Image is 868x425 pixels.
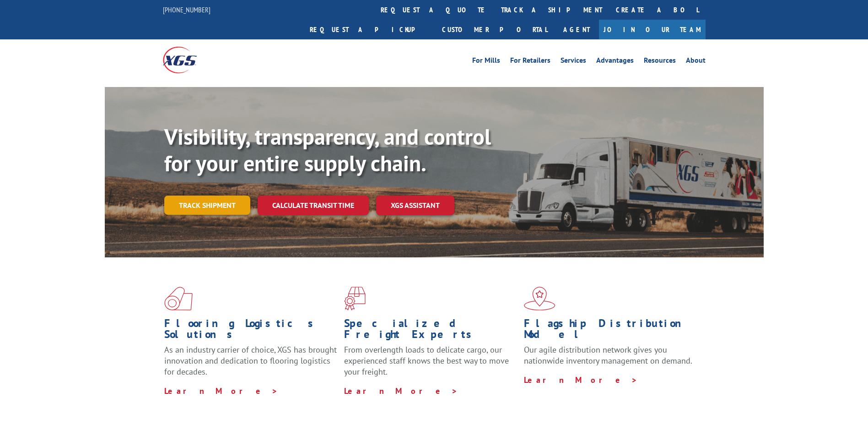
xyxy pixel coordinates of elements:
[344,344,517,385] p: From overlength loads to delicate cargo, our experienced staff knows the best way to move your fr...
[596,57,634,67] a: Advantages
[524,318,697,344] h1: Flagship Distribution Model
[524,287,555,311] img: xgs-icon-flagship-distribution-model-red
[303,20,435,39] a: Request a pickup
[472,57,500,67] a: For Mills
[524,375,638,385] a: Learn More >
[164,196,250,215] a: Track shipment
[163,5,210,14] a: [PHONE_NUMBER]
[561,57,586,67] a: Services
[524,344,692,366] span: Our agile distribution network gives you nationwide inventory management on demand.
[164,344,337,377] span: As an industry carrier of choice, XGS has brought innovation and dedication to flooring logistics...
[344,287,366,311] img: xgs-icon-focused-on-flooring-red
[435,20,554,39] a: Customer Portal
[644,57,676,67] a: Resources
[164,386,278,396] a: Learn More >
[164,318,337,344] h1: Flooring Logistics Solutions
[344,386,458,396] a: Learn More >
[164,122,491,177] b: Visibility, transparency, and control for your entire supply chain.
[344,318,517,344] h1: Specialized Freight Experts
[686,57,706,67] a: About
[554,20,599,39] a: Agent
[510,57,550,67] a: For Retailers
[164,287,193,311] img: xgs-icon-total-supply-chain-intelligence-red
[258,196,369,215] a: Calculate transit time
[376,196,454,215] a: XGS ASSISTANT
[599,20,706,39] a: Join Our Team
